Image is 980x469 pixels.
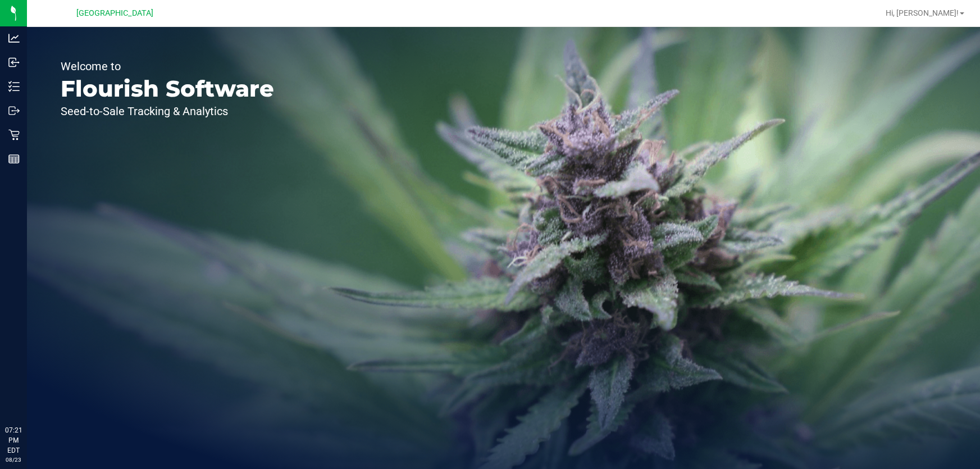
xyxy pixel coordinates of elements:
p: Welcome to [61,61,274,72]
inline-svg: Retail [8,129,20,140]
inline-svg: Outbound [8,105,20,116]
inline-svg: Analytics [8,33,20,44]
p: 07:21 PM EDT [5,425,22,456]
iframe: Resource center [11,379,45,413]
p: Flourish Software [61,78,274,100]
p: 08/23 [5,456,22,464]
inline-svg: Reports [8,153,20,165]
p: Seed-to-Sale Tracking & Analytics [61,106,274,117]
inline-svg: Inbound [8,57,20,68]
inline-svg: Inventory [8,81,20,92]
span: Hi, [PERSON_NAME]! [886,8,959,17]
span: [GEOGRAPHIC_DATA] [76,8,153,18]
